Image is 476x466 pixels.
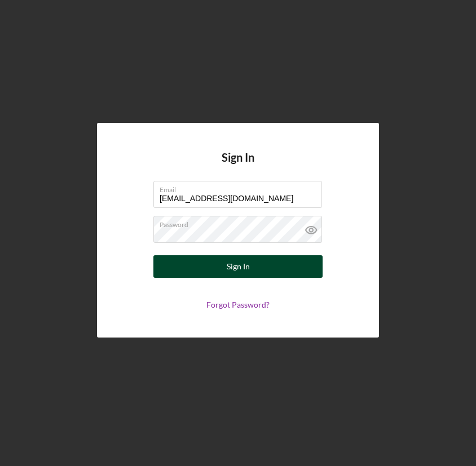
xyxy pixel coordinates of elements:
[153,255,323,278] button: Sign In
[222,151,254,181] h4: Sign In
[206,300,270,309] a: Forgot Password?
[160,181,322,194] label: Email
[160,216,322,229] label: Password
[227,255,250,278] div: Sign In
